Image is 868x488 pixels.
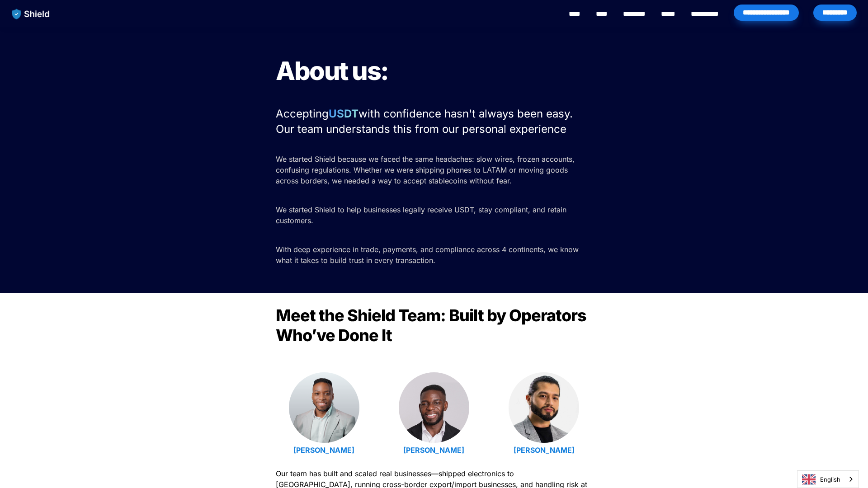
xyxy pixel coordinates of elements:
span: Accepting [276,107,329,120]
a: [PERSON_NAME] [514,446,575,455]
a: [PERSON_NAME] [403,446,464,455]
aside: Language selected: English [797,470,859,488]
img: website logo [8,5,54,23]
span: with confidence hasn't always been easy. Our team understands this from our personal experience [276,107,576,136]
a: English [797,471,859,488]
span: We started Shield because we faced the same headaches: slow wires, frozen accounts, confusing reg... [276,155,577,185]
span: About us: [276,56,388,86]
span: With deep experience in trade, payments, and compliance across 4 continents, we know what it take... [276,245,581,265]
span: Meet the Shield Team: Built by Operators Who’ve Done It [276,305,590,345]
span: We started Shield to help businesses legally receive USDT, stay compliant, and retain customers. [276,205,569,225]
strong: USDT [329,107,359,120]
a: [PERSON_NAME] [293,446,354,455]
div: Language [797,470,859,488]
